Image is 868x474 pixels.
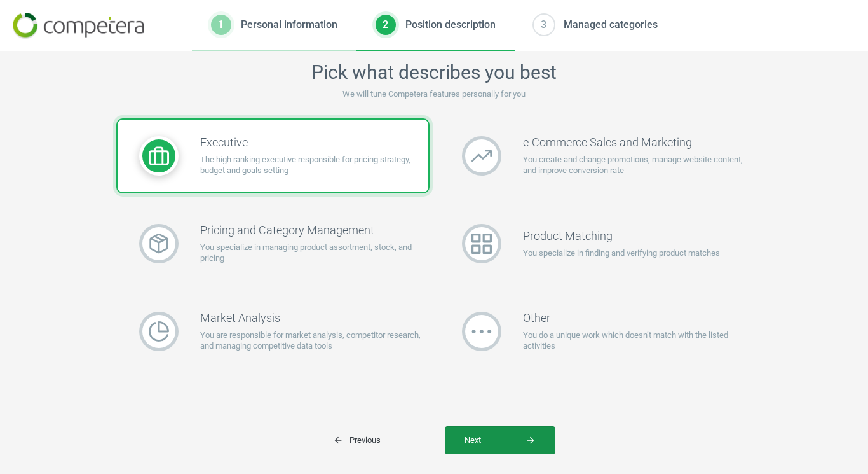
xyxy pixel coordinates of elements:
button: Nextarrow_forward [445,426,555,454]
p: You specialize in finding and verifying product matches [523,247,720,259]
h2: Pick what describes you best [116,61,752,84]
div: Managed categories [564,18,658,32]
span: Next [465,435,536,446]
h3: Pricing and Category Management [200,223,428,237]
p: The high ranking executive responsible for pricing strategy, budget and goals setting [200,154,428,177]
h3: Executive [200,136,428,150]
i: arrow_back [333,435,343,445]
h3: Other [523,311,751,325]
p: You create and change promotions, manage website content, and improve conversion rate [523,154,751,177]
p: You are responsible for market analysis, competitor research, and managing competitive data tools [200,330,428,352]
div: Personal information [241,18,337,32]
span: Previous [333,435,381,446]
h3: Market Analysis [200,311,428,325]
p: You specialize in managing product assortment, stock, and pricing [200,242,428,265]
button: arrow_backPrevious [313,426,445,454]
h3: Product Matching [523,229,720,243]
p: You do a unique work which doesn’t match with the listed activities [523,330,751,352]
div: 1 [211,15,231,35]
div: 3 [534,15,554,35]
div: 2 [376,15,396,35]
i: arrow_forward [526,435,536,445]
h3: e-Commerce Sales and Marketing [523,136,751,150]
p: We will tune Competera features personally for you [116,88,752,100]
img: 7b73d85f1bbbb9d816539e11aedcf956.png [13,13,144,39]
div: Position description [405,18,496,32]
